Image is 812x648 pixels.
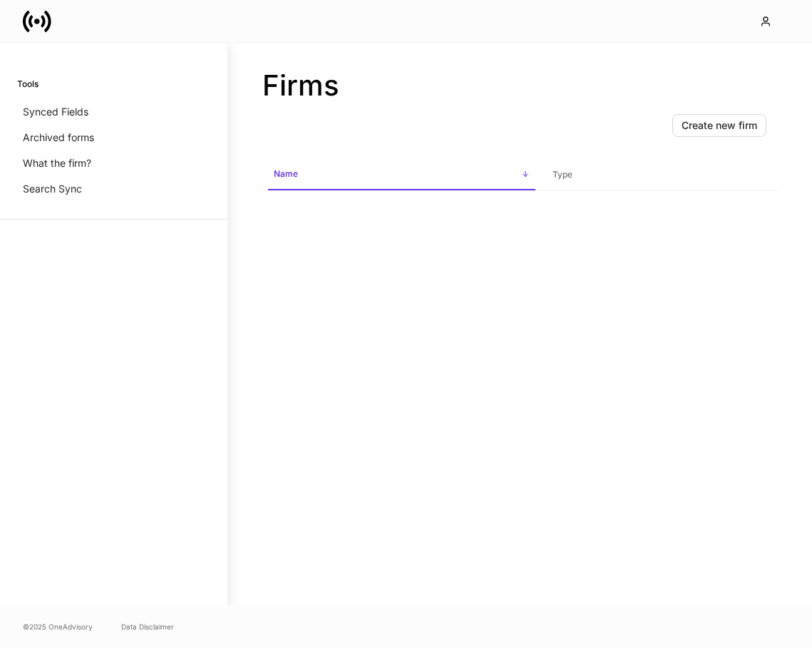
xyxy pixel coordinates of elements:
a: What the firm? [17,150,210,176]
p: What the firm? [23,156,91,170]
a: Synced Fields [17,99,210,125]
a: Search Sync [17,176,210,202]
h6: Tools [17,77,38,91]
h6: Type [553,168,572,181]
div: Create new firm [682,120,757,130]
span: Name [268,160,535,190]
a: Data Disclaimer [121,621,174,632]
h2: Firms [262,68,778,103]
p: Synced Fields [23,105,88,119]
p: Archived forms [23,130,94,145]
span: Type [547,160,772,190]
span: © 2025 OneAdvisory [23,621,93,632]
button: Create new firm [672,114,766,137]
h6: Name [274,167,298,180]
p: Search Sync [23,182,82,196]
a: Archived forms [17,125,210,150]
